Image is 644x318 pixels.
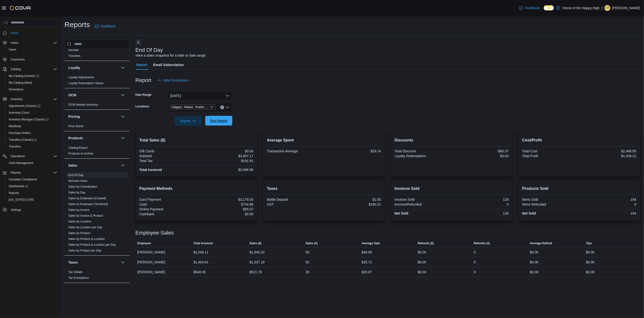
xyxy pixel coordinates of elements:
button: Transfers [5,143,59,150]
div: 0 [474,249,476,255]
div: Total Profit [522,154,578,158]
span: Sales by Invoice & Product [68,214,103,218]
label: Locations [135,104,149,108]
span: Customers [9,56,57,62]
span: Transfers (Classic) [7,137,57,143]
button: Catalog [9,66,23,72]
div: 194 [580,211,636,215]
a: Tax Details [68,270,83,274]
a: Sales by Day [68,191,86,194]
span: Sales (#) [306,241,317,245]
a: Sales by Product [68,231,90,235]
span: Reports [9,191,19,195]
div: Bottle Deposit [267,198,323,201]
button: Operations [1,153,59,160]
button: Canadian Compliance [5,176,59,183]
span: Users [9,40,57,46]
h2: Total Sales ($) [139,137,253,143]
span: Dashboards [7,183,57,189]
div: 194 [580,198,636,201]
span: Run Report [210,118,228,123]
h3: Pricing [68,114,80,119]
a: Reports [7,190,21,196]
button: Home [1,30,59,37]
span: Manifests [9,124,21,128]
button: My Catalog (Beta) [5,79,59,86]
div: Online Payment [139,207,195,211]
span: Operations [11,154,25,158]
a: OCM Weekly Inventory [68,103,98,106]
a: Transfers (Classic) [7,137,39,143]
div: $0.00 [453,154,509,158]
span: Sales by Location [68,220,91,223]
span: Inventory Count [7,110,57,116]
div: $0.00 [586,249,595,255]
div: Loyalty [64,74,130,88]
span: Sales by Employee (Created) [68,196,106,200]
span: Itemized Sales [68,179,87,183]
div: $0.00 [197,149,253,153]
div: 0 [474,259,476,265]
span: Loyalty Adjustments [68,75,94,79]
a: My Catalog (Classic) [7,73,41,79]
span: Sales by Product per Day [68,249,101,252]
h3: Loyalty [68,65,80,70]
button: Taxes [120,259,126,265]
div: Subtotal [139,154,195,158]
div: $0.00 [586,269,595,275]
span: Reports [9,170,57,176]
span: Inventory Manager (Classic) [7,117,57,122]
span: Hide Parameters [163,78,188,83]
button: Inventory Count [5,109,59,116]
a: End Of Day [68,173,83,177]
span: Adjustments (Classic) [9,104,40,108]
button: Cash Management [5,160,59,166]
span: Canadian Compliance [7,177,57,182]
a: Loyalty Adjustments [68,76,94,79]
input: Dark Mode [544,5,554,10]
div: $2,468.95 [580,149,636,153]
span: Inventory [9,96,57,102]
span: Sales by Employee (Tendered) [68,202,108,206]
button: Pricing [68,114,119,119]
button: Reports [1,169,59,176]
img: Cova [10,6,31,10]
div: GST [267,202,323,206]
span: Transfers (Classic) [9,138,37,142]
div: [PERSON_NAME] [135,257,191,267]
h1: Reports [64,20,90,30]
div: 26 [306,269,309,275]
div: [PERSON_NAME] [135,247,191,257]
span: Transfers [68,54,80,58]
button: [DATE] [167,91,232,101]
div: 52 [306,259,309,265]
span: Loyalty Redemption Values [68,81,103,85]
button: Catalog [1,66,59,73]
span: Cash Management [7,160,57,166]
a: Reorder [68,48,79,52]
div: $0.00 [418,249,426,255]
span: Tips [586,241,592,245]
button: Purchase Orders [5,130,59,136]
a: Sales by Invoice [68,208,89,212]
span: Customers [11,58,25,61]
div: $1,337.19 [250,259,265,265]
a: Inventory Count [7,110,31,116]
div: Gift Cards [139,149,195,153]
a: Products to Archive [68,152,93,155]
a: Users [7,47,18,52]
div: View a sales snapshot for a date or date range. [135,53,206,58]
h3: End Of Day [135,47,163,53]
div: -$60.37 [453,149,509,153]
button: Users [1,39,59,46]
span: Employee [137,241,151,245]
span: Inventory Count [9,111,29,115]
span: My Catalog (Beta) [9,81,32,85]
button: Users [9,40,20,46]
h2: Payment Methods [139,186,253,192]
span: Users [7,47,57,52]
a: Tax Exemptions [68,276,89,280]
